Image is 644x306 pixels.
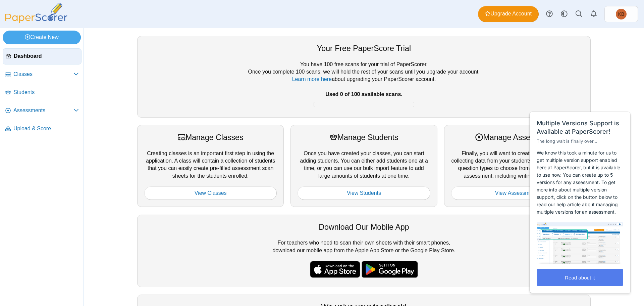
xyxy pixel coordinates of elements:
[325,91,402,97] b: Used 0 of 100 available scans.
[310,261,360,278] img: apple-store-badge.svg
[137,125,284,207] div: Creating classes is an important first step in using the application. A class will contain a coll...
[485,10,532,17] span: Upgrade Account
[13,71,73,78] span: Classes
[144,222,584,232] div: Download Our Mobile App
[618,12,625,16] span: Kyle Burnam
[604,6,638,22] a: Kyle Burnam
[298,132,430,143] div: Manage Students
[290,125,437,207] div: Once you have created your classes, you can start adding students. You can either add students on...
[3,3,70,23] img: PaperScorer
[144,132,277,143] div: Manage Classes
[526,95,634,296] iframe: Help Scout Beacon - Messages and Notifications
[3,31,81,44] a: Create New
[298,186,430,200] a: View Students
[3,67,82,83] a: Classes
[13,125,79,132] span: Upload & Score
[451,132,584,143] div: Manage Assessments
[13,89,79,96] span: Students
[3,18,70,24] a: PaperScorer
[144,61,584,111] div: You have 100 free scans for your trial of PaperScorer. Once you complete 100 scans, we will hold ...
[3,85,82,101] a: Students
[137,215,591,287] div: For teachers who need to scan their own sheets with their smart phones, download our mobile app f...
[616,9,627,19] span: Kyle Burnam
[3,48,82,64] a: Dashboard
[362,261,418,278] img: google-play-badge.png
[444,125,591,207] div: Finally, you will want to create assessments for collecting data from your students. We have a va...
[292,76,332,82] a: Learn more here
[3,121,82,137] a: Upload & Score
[586,7,601,21] a: Alerts
[14,52,78,60] span: Dashboard
[451,186,584,200] a: View Assessments
[144,186,277,200] a: View Classes
[478,6,539,22] a: Upgrade Account
[13,107,73,114] span: Assessments
[144,43,584,54] div: Your Free PaperScore Trial
[3,103,82,119] a: Assessments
